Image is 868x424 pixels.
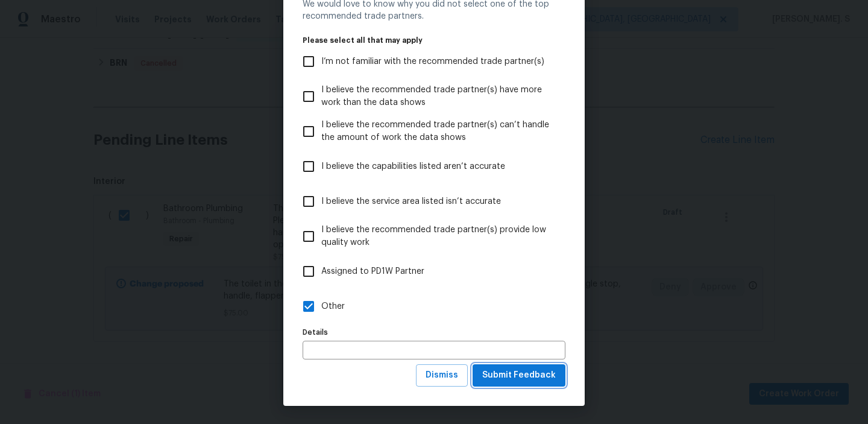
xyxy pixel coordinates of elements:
[482,368,556,383] span: Submit Feedback
[321,265,424,278] span: Assigned to PD1W Partner
[321,55,544,68] span: I’m not familiar with the recommended trade partner(s)
[426,368,458,383] span: Dismiss
[321,119,556,144] span: I believe the recommended trade partner(s) can’t handle the amount of work the data shows
[321,300,345,313] span: Other
[303,37,565,44] legend: Please select all that may apply
[321,224,556,249] span: I believe the recommended trade partner(s) provide low quality work
[321,160,505,173] span: I believe the capabilities listed aren’t accurate
[321,84,556,109] span: I believe the recommended trade partner(s) have more work than the data shows
[416,364,468,387] button: Dismiss
[473,364,565,387] button: Submit Feedback
[321,195,501,208] span: I believe the service area listed isn’t accurate
[303,329,565,336] label: Details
